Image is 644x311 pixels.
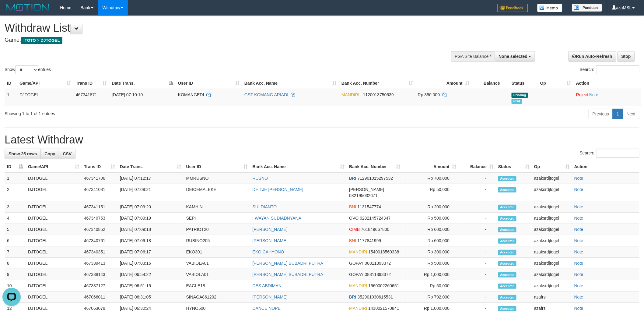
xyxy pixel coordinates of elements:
[349,204,356,209] span: BNI
[184,172,250,184] td: MMRUSNO
[459,161,496,172] th: Balance: activate to sort column ascending
[349,283,367,288] span: MANDIRI
[178,92,204,97] span: KOMANGEDI
[498,239,516,244] span: Accepted
[618,51,635,62] a: Stop
[498,295,516,300] span: Accepted
[459,201,496,213] td: -
[17,78,73,89] th: Game/API: activate to sort column ascending
[361,227,389,232] span: Copy 761849667800 to clipboard
[82,258,117,269] td: 467339413
[250,161,347,172] th: Bank Acc. Name: activate to sort column ascending
[117,269,184,280] td: [DATE] 06:54:22
[253,187,303,192] a: DEITJE [PERSON_NAME]
[349,261,363,266] span: GOPAY
[253,249,284,254] a: EKO CAHYONO
[117,235,184,246] td: [DATE] 07:09:18
[117,246,184,258] td: [DATE] 07:06:17
[509,78,538,89] th: Status
[244,92,288,97] a: GST KOMANG ARIADI
[358,204,381,209] span: Copy 1131547774 to clipboard
[623,109,639,119] a: Next
[26,258,82,269] td: DJTOGEL
[403,269,459,280] td: Rp 1,000,000
[574,295,583,299] a: Note
[184,224,250,235] td: PATRIOT20
[73,78,109,89] th: Trans ID: activate to sort column ascending
[349,295,356,299] span: BRI
[253,295,288,299] a: [PERSON_NAME]
[532,161,572,172] th: Op: activate to sort column ascending
[26,201,82,213] td: DJTOGEL
[459,269,496,280] td: -
[26,269,82,280] td: DJTOGEL
[360,216,390,221] span: Copy 6282145724347 to clipboard
[82,224,117,235] td: 467340852
[117,161,184,172] th: Date Trans.: activate to sort column ascending
[253,176,268,181] a: RUSNO
[5,134,639,146] h1: Latest Withdraw
[532,280,572,292] td: azaksrdjtogel
[403,213,459,224] td: Rp 500,000
[459,172,496,184] td: -
[403,161,459,172] th: Amount: activate to sort column ascending
[349,238,356,243] span: BNI
[574,306,583,311] a: Note
[5,269,26,280] td: 9
[512,93,528,98] span: Pending
[184,280,250,292] td: EAGLE18
[117,172,184,184] td: [DATE] 07:12:17
[40,149,59,159] a: Copy
[574,249,583,254] a: Note
[574,216,583,221] a: Note
[349,176,356,181] span: BRI
[117,213,184,224] td: [DATE] 07:09:19
[498,227,516,232] span: Accepted
[184,213,250,224] td: SEPI
[253,261,324,266] a: [PERSON_NAME] SUBADRI PUTRA
[117,258,184,269] td: [DATE] 07:03:16
[532,258,572,269] td: azaksrdjtogel
[512,99,522,104] span: Marked by azaksrdjtogel
[117,201,184,213] td: [DATE] 07:09:20
[26,161,82,172] th: Game/API: activate to sort column ascending
[341,92,359,97] span: MANDIRI
[358,176,393,181] span: Copy 712901015297532 to clipboard
[5,89,17,106] td: 1
[82,184,117,201] td: 467341081
[498,284,516,289] span: Accepted
[474,92,507,98] div: - - -
[498,261,516,266] span: Accepted
[532,213,572,224] td: azaksrdjtogel
[253,227,288,232] a: [PERSON_NAME]
[574,272,583,277] a: Note
[9,151,37,156] span: Show 25 rows
[5,201,26,213] td: 3
[403,184,459,201] td: Rp 50,000
[349,187,384,192] span: [PERSON_NAME]
[537,4,563,12] img: Button%20Memo.svg
[459,258,496,269] td: -
[498,272,516,277] span: Accepted
[82,161,117,172] th: Trans ID: activate to sort column ascending
[459,213,496,224] td: -
[403,201,459,213] td: Rp 200,000
[532,246,572,258] td: azaksrdjtogel
[596,149,639,158] input: Search:
[2,2,21,21] button: Open LiveChat chat widget
[451,51,495,62] div: PGA Site Balance /
[590,92,599,97] a: Note
[403,258,459,269] td: Rp 500,000
[59,149,75,159] a: CSV
[26,213,82,224] td: DJTOGEL
[117,280,184,292] td: [DATE] 06:51:15
[26,292,82,303] td: DJTOGEL
[82,235,117,246] td: 467340761
[26,246,82,258] td: DJTOGEL
[76,92,97,97] span: 467341871
[576,92,588,97] a: Reject
[589,109,613,119] a: Previous
[82,201,117,213] td: 467341151
[572,161,639,172] th: Action
[368,283,399,288] span: Copy 1660002260651 to clipboard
